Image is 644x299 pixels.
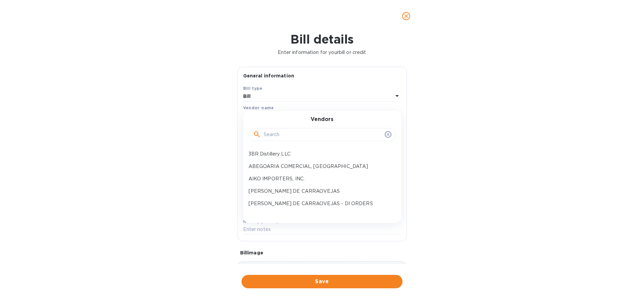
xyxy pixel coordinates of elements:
[243,225,401,235] input: Enter notes
[249,200,390,207] p: [PERSON_NAME] DE CARRAOVEJAS - DI ORDERS
[240,249,404,256] p: Bill image
[243,86,263,91] b: Bill type
[398,8,414,24] button: close
[243,73,294,78] b: General information
[249,188,390,195] p: [PERSON_NAME] DE CARRAOVEJAS
[311,116,333,123] h3: Vendors
[243,94,251,99] b: Bill
[249,163,390,170] p: ABEGOARIA COMERCIAL, [GEOGRAPHIC_DATA]
[243,220,278,224] label: Notes (optional)
[247,278,397,286] span: Save
[249,151,390,158] p: 3BR Distillery LLC
[243,112,290,119] p: Select vendor name
[264,130,382,140] input: Search
[243,105,274,110] b: Vendor name
[5,32,639,46] h1: Bill details
[5,49,639,56] p: Enter information for your bill or credit
[241,275,402,288] button: Save
[249,175,390,182] p: AIKO IMPORTERS, INC.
